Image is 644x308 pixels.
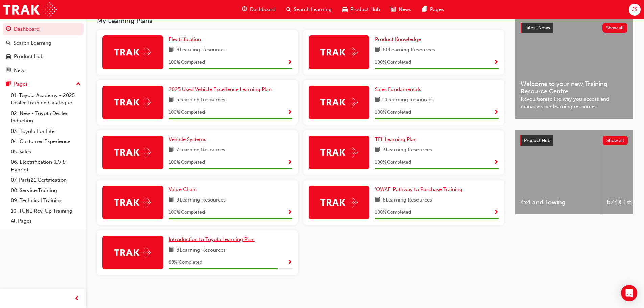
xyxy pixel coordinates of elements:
[320,97,358,108] img: Trak
[287,110,292,116] span: Show Progress
[494,60,499,66] span: Show Progress
[521,80,627,95] span: Welcome to your new Training Resource Centre
[287,260,292,266] span: Show Progress
[520,135,628,146] a: Product HubShow all
[169,236,257,243] a: Introduction to Toyota Learning Plan
[524,25,550,31] span: Latest News
[8,136,84,147] a: 04. Customer Experience
[603,136,628,145] button: Show all
[169,35,204,43] a: Electrification
[97,17,504,25] h3: My Learning Plans
[169,186,199,193] a: Value Chain
[250,6,276,14] span: Dashboard
[494,210,499,216] span: Show Progress
[114,97,151,108] img: Trak
[169,58,205,66] span: 100 % Completed
[391,5,396,14] span: news-icon
[242,5,247,14] span: guage-icon
[14,39,51,47] div: Search Learning
[8,147,84,157] a: 05. Sales
[6,68,11,74] span: news-icon
[8,216,84,227] a: All Pages
[494,158,499,167] button: Show Progress
[3,2,57,17] img: Trak
[350,6,380,14] span: Product Hub
[176,46,226,54] span: 8 Learning Resources
[176,246,226,255] span: 8 Learning Resources
[399,6,411,14] span: News
[3,78,84,90] button: Pages
[342,5,348,14] span: car-icon
[14,67,27,74] div: News
[169,259,202,266] span: 88 % Completed
[320,147,358,158] img: Trak
[114,147,151,158] img: Trak
[169,109,205,116] span: 100 % Completed
[74,294,79,303] span: prev-icon
[494,160,499,166] span: Show Progress
[169,136,206,142] span: Vehicle Systems
[524,138,550,143] span: Product Hub
[6,26,11,32] span: guage-icon
[494,58,499,67] button: Show Progress
[287,210,292,216] span: Show Progress
[169,46,174,54] span: book-icon
[417,3,449,17] a: pages-iconPages
[114,197,151,208] img: Trak
[375,35,424,43] a: Product Knowledge
[375,86,421,92] span: Sales Fundamentals
[76,80,81,89] span: up-icon
[494,108,499,117] button: Show Progress
[287,108,292,117] button: Show Progress
[8,157,84,175] a: 06. Electrification (EV & Hybrid)
[375,136,417,142] span: TFL Learning Plan
[383,96,434,104] span: 11 Learning Resources
[375,36,421,42] span: Product Knowledge
[375,209,411,216] span: 100 % Completed
[375,136,420,143] a: TFL Learning Plan
[383,46,435,54] span: 60 Learning Resources
[169,159,205,166] span: 100 % Completed
[375,109,411,116] span: 100 % Completed
[281,3,337,17] a: search-iconSearch Learning
[169,209,205,216] span: 100 % Completed
[621,285,637,301] div: Open Intercom Messenger
[375,86,424,93] a: Sales Fundamentals
[8,108,84,126] a: 02. New - Toyota Dealer Induction
[169,186,197,192] span: Value Chain
[375,196,380,205] span: book-icon
[520,198,596,206] span: 4x4 and Towing
[294,6,332,14] span: Search Learning
[287,58,292,67] button: Show Progress
[337,3,385,17] a: car-iconProduct Hub
[169,196,174,205] span: book-icon
[8,175,84,185] a: 07. Parts21 Certification
[430,6,444,14] span: Pages
[632,6,637,14] span: JS
[3,23,84,35] a: Dashboard
[375,186,462,192] span: 'OWAF' Pathway to Purchase Training
[169,136,209,143] a: Vehicle Systems
[602,23,628,33] button: Show all
[114,47,151,57] img: Trak
[176,196,226,205] span: 9 Learning Resources
[14,80,28,88] div: Pages
[8,126,84,137] a: 03. Toyota For Life
[494,110,499,116] span: Show Progress
[3,22,84,78] button: DashboardSearch LearningProduct HubNews
[383,196,432,205] span: 8 Learning Resources
[383,146,432,155] span: 3 Learning Resources
[237,3,281,17] a: guage-iconDashboard
[287,208,292,217] button: Show Progress
[521,23,627,33] a: Latest NewsShow all
[320,197,358,208] img: Trak
[375,186,465,193] a: 'OWAF' Pathway to Purchase Training
[8,90,84,108] a: 01. Toyota Academy - 2025 Dealer Training Catalogue
[3,50,84,63] a: Product Hub
[521,95,627,111] span: Revolutionise the way you access and manage your learning resources.
[176,96,225,104] span: 5 Learning Resources
[6,81,11,87] span: pages-icon
[8,206,84,216] a: 10. TUNE Rev-Up Training
[6,54,11,60] span: car-icon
